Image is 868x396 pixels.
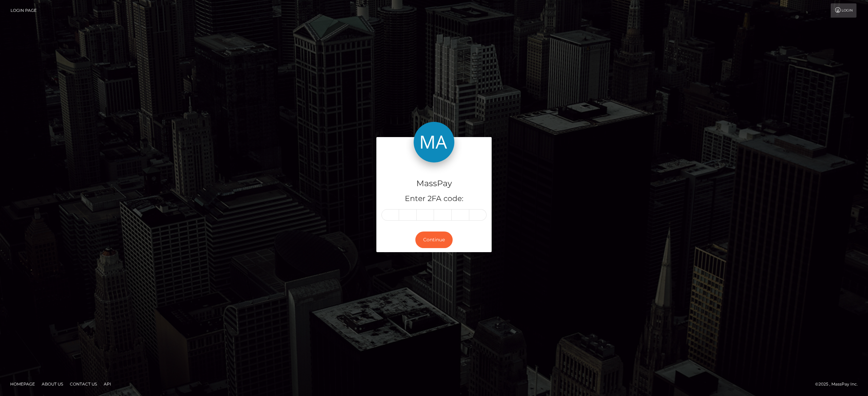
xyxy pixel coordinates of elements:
h5: Enter 2FA code: [381,194,487,204]
button: Continue [415,232,453,248]
h4: MassPay [381,178,487,190]
a: Login [831,3,856,18]
a: About Us [39,379,66,389]
a: Login Page [11,3,37,18]
div: © 2025 , MassPay Inc. [815,380,863,388]
a: Contact Us [67,379,100,389]
a: API [101,379,114,389]
img: MassPay [414,122,454,162]
a: Homepage [7,379,38,389]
